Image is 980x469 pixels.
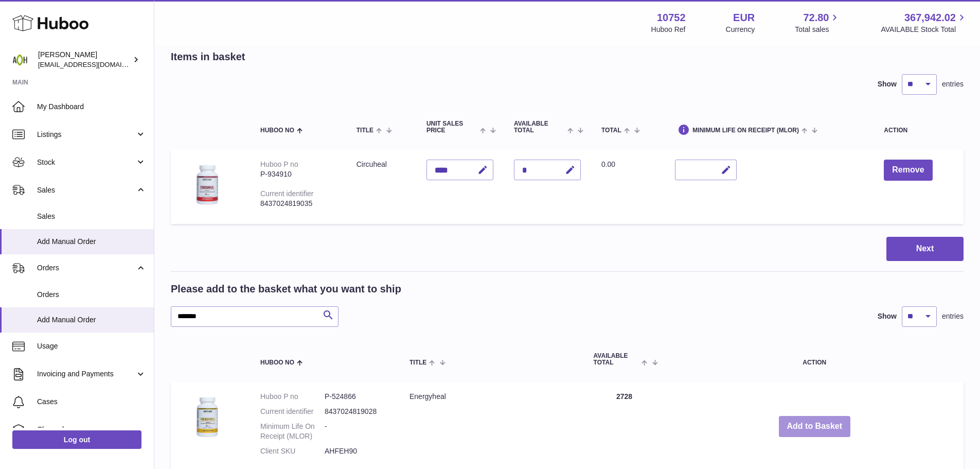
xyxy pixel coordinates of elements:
[260,127,294,134] span: Huboo no
[692,127,799,134] span: Minimum Life On Receipt (MLOR)
[37,237,146,247] span: Add Manual Order
[37,212,146,221] span: Sales
[37,185,135,195] span: Sales
[878,311,897,321] label: Show
[601,127,621,134] span: Total
[181,160,233,211] img: Circuheal
[37,290,146,300] span: Orders
[37,315,146,325] span: Add Manual Order
[666,342,964,376] th: Action
[884,127,953,134] div: Action
[325,422,389,441] dd: -
[38,60,151,68] span: [EMAIL_ADDRESS][DOMAIN_NAME]
[601,160,615,168] span: 0.00
[260,199,336,209] div: 8437024819035
[325,392,389,402] dd: P-524866
[733,11,755,25] strong: EUR
[37,130,135,140] span: Listings
[12,430,141,449] a: Log out
[881,11,968,34] a: 367,942.02 AVAILABLE Stock Total
[260,392,325,402] dt: Huboo P no
[325,407,389,416] dd: 8437024819028
[37,397,146,407] span: Cases
[12,52,28,67] img: internalAdmin-10752@internal.huboo.com
[260,160,298,168] div: Huboo P no
[795,25,841,34] span: Total sales
[260,422,325,441] dt: Minimum Life On Receipt (MLOR)
[594,353,639,366] span: AVAILABLE Total
[171,282,401,296] h2: Please add to the basket what you want to ship
[37,158,135,167] span: Stock
[409,359,426,366] span: Title
[651,25,686,34] div: Huboo Ref
[942,79,964,89] span: entries
[426,120,477,134] span: Unit Sales Price
[878,79,897,89] label: Show
[260,407,325,416] dt: Current identifier
[779,416,851,437] button: Add to Basket
[884,160,932,181] button: Remove
[657,11,686,25] strong: 10752
[38,50,131,70] div: [PERSON_NAME]
[726,25,755,34] div: Currency
[260,446,325,456] dt: Client SKU
[181,392,233,443] img: Energyheal
[171,50,245,64] h2: Items in basket
[260,359,294,366] span: Huboo no
[37,425,146,435] span: Channels
[37,102,146,112] span: My Dashboard
[357,127,373,134] span: Title
[37,369,135,379] span: Invoicing and Payments
[795,11,841,34] a: 72.80 Total sales
[904,11,956,25] span: 367,942.02
[881,25,968,34] span: AVAILABLE Stock Total
[260,169,336,179] div: P-934910
[886,237,964,261] button: Next
[260,189,314,198] div: Current identifier
[37,263,135,273] span: Orders
[942,311,964,321] span: entries
[325,446,389,456] dd: AHFEH90
[37,341,146,351] span: Usage
[803,11,829,25] span: 72.80
[346,149,416,224] td: Circuheal
[514,120,565,134] span: AVAILABLE Total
